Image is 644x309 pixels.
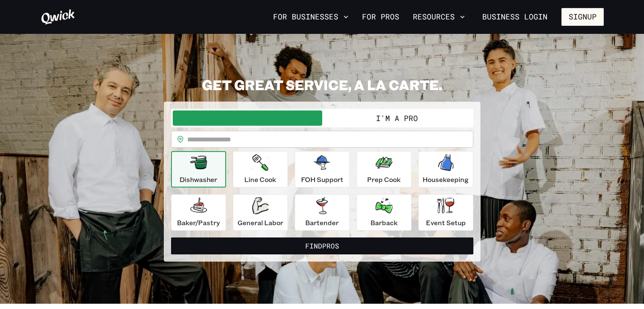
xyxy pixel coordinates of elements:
[423,174,469,185] p: Housekeeping
[164,76,481,93] h2: GET GREAT SERVICE, A LA CARTE.
[305,218,339,228] p: Bartender
[233,194,288,231] button: General Labor
[418,194,473,231] button: Event Setup
[322,110,472,126] button: I'm a Pro
[561,8,604,26] button: Signup
[171,237,473,254] button: FindPros
[409,10,468,24] button: Resources
[270,10,352,24] button: For Businesses
[171,151,226,188] button: Dishwasher
[177,218,220,228] p: Baker/Pastry
[475,8,555,26] a: Business Login
[295,194,350,231] button: Bartender
[357,151,412,188] button: Prep Cook
[418,151,473,188] button: Housekeeping
[359,10,403,24] a: For Pros
[244,174,276,185] p: Line Cook
[295,151,350,188] button: FOH Support
[171,194,226,231] button: Baker/Pastry
[233,151,288,188] button: Line Cook
[357,194,412,231] button: Barback
[180,174,217,185] p: Dishwasher
[370,218,398,228] p: Barback
[426,218,466,228] p: Event Setup
[173,110,322,126] button: I'm a Business
[238,218,283,228] p: General Labor
[301,174,343,185] p: FOH Support
[367,174,401,185] p: Prep Cook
